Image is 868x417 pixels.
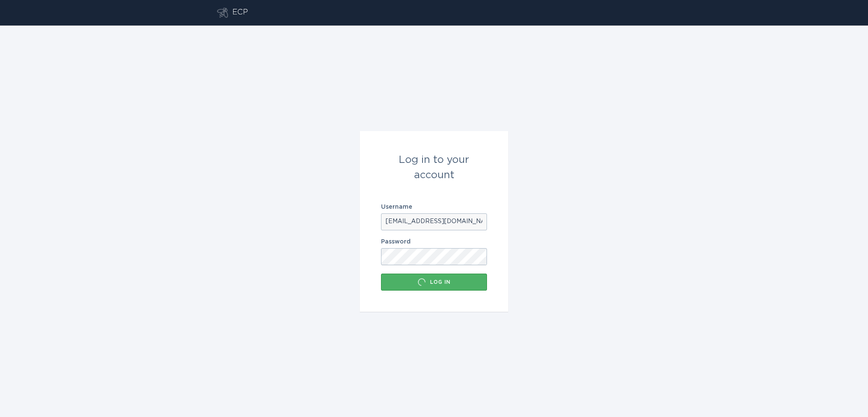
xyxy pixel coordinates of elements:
div: ECP [232,8,248,18]
label: Password [381,239,487,245]
label: Username [381,204,487,210]
div: Loading [417,278,426,286]
div: Log in [385,278,483,286]
div: Log in to your account [381,152,487,183]
button: Log in [381,274,487,291]
button: Go to dashboard [217,8,228,18]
